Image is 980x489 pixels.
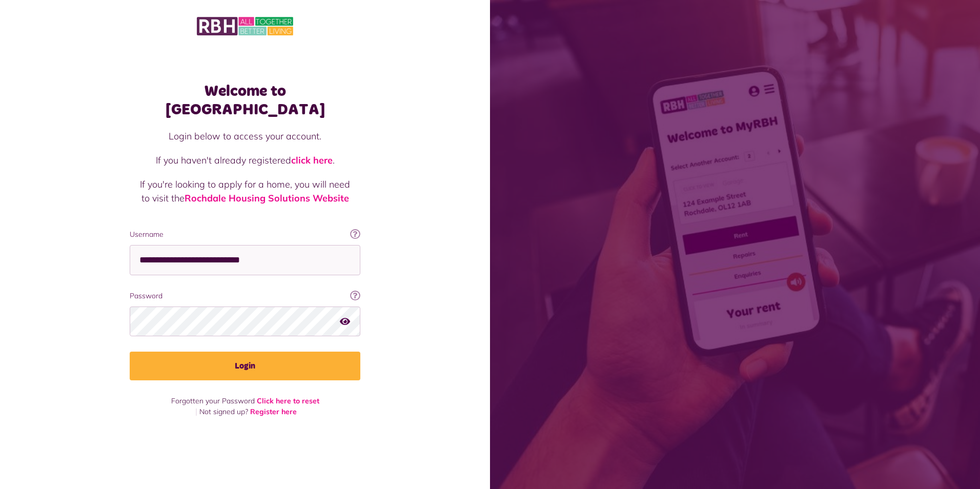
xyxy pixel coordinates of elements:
[140,153,350,167] p: If you haven't already registered .
[199,407,248,416] span: Not signed up?
[140,177,350,205] p: If you're looking to apply for a home, you will need to visit the
[130,229,360,240] label: Username
[197,15,293,37] img: MyRBH
[291,154,333,166] a: click here
[250,407,297,416] a: Register here
[185,192,349,204] a: Rochdale Housing Solutions Website
[257,396,319,405] a: Click here to reset
[130,291,360,301] label: Password
[171,396,255,405] span: Forgotten your Password
[140,129,350,143] p: Login below to access your account.
[130,82,360,119] h1: Welcome to [GEOGRAPHIC_DATA]
[130,352,360,380] button: Login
